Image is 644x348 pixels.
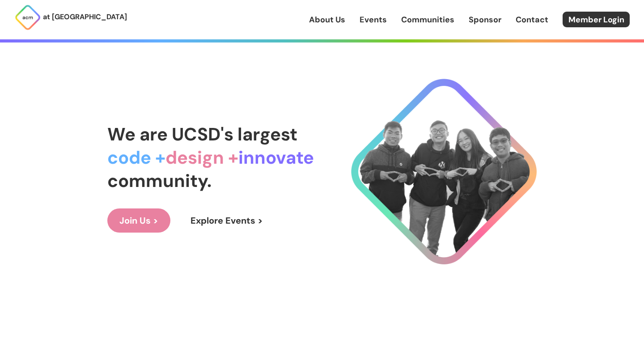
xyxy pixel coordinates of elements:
[165,146,238,169] span: design +
[43,11,127,23] p: at [GEOGRAPHIC_DATA]
[107,146,165,169] span: code +
[516,14,548,25] a: Contact
[107,208,170,233] a: Join Us >
[178,208,275,233] a: Explore Events >
[14,4,41,31] img: ACM Logo
[360,14,387,25] a: Events
[238,146,314,169] span: innovate
[351,79,537,264] img: Cool Logo
[309,14,345,25] a: About Us
[107,169,212,192] span: community.
[107,123,297,146] span: We are UCSD's largest
[469,14,501,25] a: Sponsor
[401,14,454,25] a: Communities
[563,12,630,27] a: Member Login
[14,4,127,31] a: at [GEOGRAPHIC_DATA]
